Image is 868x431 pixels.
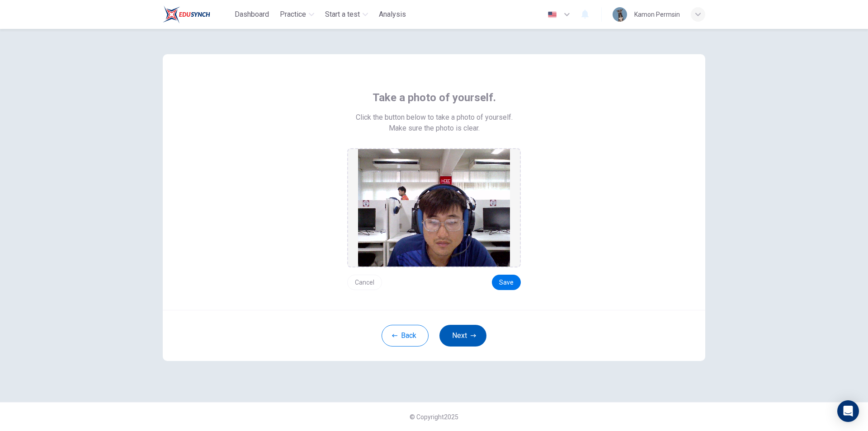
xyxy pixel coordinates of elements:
img: preview screemshot [358,149,510,267]
span: Analysis [379,9,406,20]
span: Start a test [325,9,360,20]
span: © Copyright 2025 [410,413,458,421]
img: en [547,11,558,18]
button: Practice [276,6,318,23]
span: Practice [280,9,306,20]
span: Dashboard [235,9,269,20]
button: Start a test [321,6,372,23]
button: Save [492,275,521,290]
div: Kamon Permsin [634,9,680,20]
span: Take a photo of yourself. [373,90,496,105]
div: Open Intercom Messenger [837,400,859,422]
span: Make sure the photo is clear. [389,123,480,134]
img: Train Test logo [163,5,210,23]
button: Dashboard [231,6,273,23]
img: Profile picture [613,7,627,22]
span: Click the button below to take a photo of yourself. [356,112,513,123]
button: Next [439,325,486,347]
a: Train Test logo [163,5,231,23]
button: Back [382,325,429,347]
button: Cancel [347,275,382,290]
button: Analysis [375,6,410,23]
